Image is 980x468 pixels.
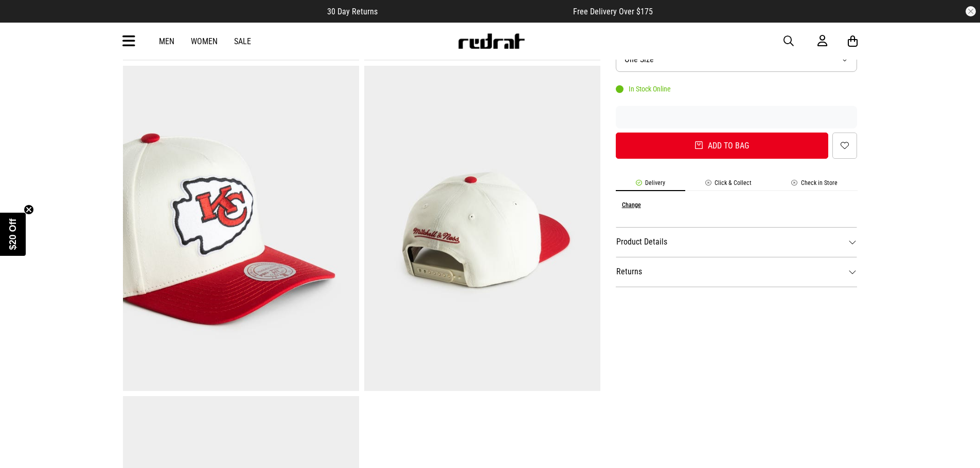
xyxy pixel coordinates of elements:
[616,133,829,159] button: Add to bag
[622,201,641,209] button: Change
[234,36,251,46] a: Sale
[616,257,858,287] dt: Returns
[457,33,525,49] img: Redrat logo
[573,7,653,16] span: Free Delivery Over $175
[772,179,858,191] li: Check in Store
[364,66,600,391] img: Mitchell & Ness Nfl Kansas City Chiefs Evergreen Pro Pinch Snapback Cap in White
[398,6,553,16] iframe: Customer reviews powered by Trustpilot
[616,112,858,122] iframe: Customer reviews powered by Trustpilot
[8,4,39,35] button: Open LiveChat chat widget
[123,66,359,391] img: Mitchell & Ness Nfl Kansas City Chiefs Evergreen Pro Pinch Snapback Cap in White
[616,85,671,93] div: In Stock Online
[159,36,174,46] a: Men
[24,204,34,215] button: Close teaser
[327,7,378,16] span: 30 Day Returns
[616,227,858,257] dt: Product Details
[8,218,18,250] span: $20 Off
[685,179,772,191] li: Click & Collect
[616,179,685,191] li: Delivery
[191,36,218,46] a: Women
